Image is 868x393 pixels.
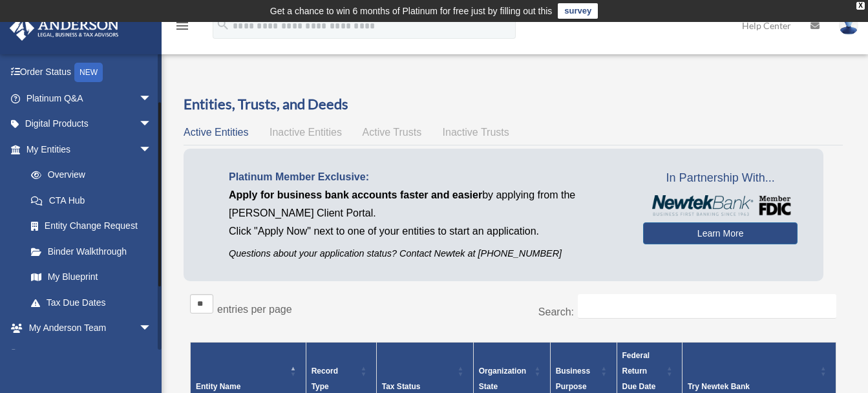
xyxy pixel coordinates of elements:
span: Record Type [312,366,338,391]
p: by applying from the [PERSON_NAME] Client Portal. [229,186,624,222]
a: My Entitiesarrow_drop_down [9,136,165,162]
a: survey [558,3,598,19]
span: Organization State [479,366,526,391]
span: Active Entities [184,127,248,138]
span: In Partnership With... [643,168,798,189]
a: Entity Change Request [18,213,165,239]
span: Inactive Entities [270,127,342,138]
span: Inactive Trusts [443,127,509,138]
a: Digital Productsarrow_drop_down [9,111,171,137]
p: Questions about your application status? Contact Newtek at [PHONE_NUMBER] [229,246,624,262]
a: Order StatusNEW [9,59,171,86]
span: arrow_drop_down [139,341,165,367]
img: Anderson Advisors Platinum Portal [6,16,123,41]
div: Get a chance to win 6 months of Platinum for free just by filling out this [270,3,553,19]
a: Overview [18,162,158,188]
a: My Anderson Teamarrow_drop_down [9,315,171,341]
span: arrow_drop_down [139,315,165,342]
a: menu [175,23,190,34]
label: Search: [538,306,574,317]
a: My Documentsarrow_drop_down [9,341,171,366]
span: Business Purpose [556,366,590,391]
a: Binder Walkthrough [18,239,165,264]
div: close [856,2,865,10]
span: Active Trusts [363,127,422,138]
h3: Entities, Trusts, and Deeds [184,94,843,114]
label: entries per page [217,304,292,315]
span: Apply for business bank accounts faster and easier [229,189,482,200]
p: Platinum Member Exclusive: [229,168,624,186]
a: My Blueprint [18,264,165,290]
a: Tax Due Dates [18,290,165,315]
span: Entity Name [196,382,240,391]
a: Learn More [643,222,798,244]
a: CTA Hub [18,187,165,213]
img: NewtekBankLogoSM.png [650,195,791,216]
span: Federal Return Due Date [622,351,656,391]
span: arrow_drop_down [139,85,165,112]
span: Tax Status [382,382,421,391]
img: User Pic [839,16,858,35]
div: NEW [74,63,103,82]
i: menu [175,18,190,34]
span: arrow_drop_down [139,136,165,163]
span: arrow_drop_down [139,111,165,138]
p: Click "Apply Now" next to one of your entities to start an application. [229,222,624,240]
a: Platinum Q&Aarrow_drop_down [9,85,171,111]
i: search [216,17,230,32]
